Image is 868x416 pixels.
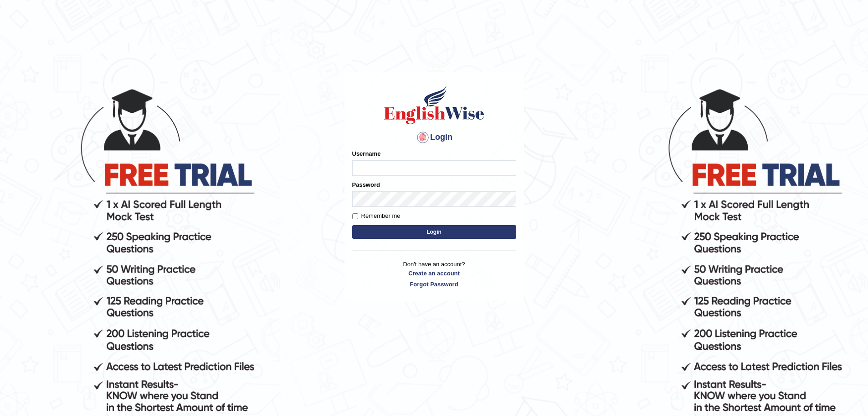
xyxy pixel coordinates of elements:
a: Create an account [352,269,516,278]
h4: Login [352,130,516,145]
label: Username [352,149,381,158]
input: Remember me [352,213,358,219]
a: Forgot Password [352,280,516,289]
img: Logo of English Wise sign in for intelligent practice with AI [382,84,486,126]
label: Password [352,180,380,189]
p: Don't have an account? [352,260,516,288]
button: Login [352,225,516,239]
label: Remember me [352,211,401,221]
